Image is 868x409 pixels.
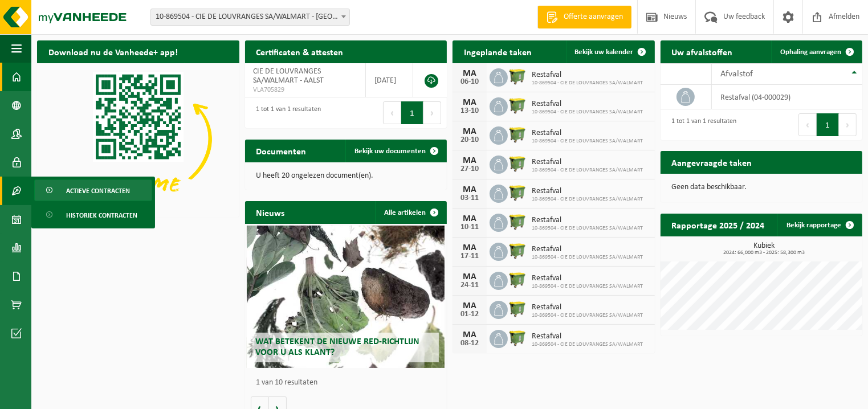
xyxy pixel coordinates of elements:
div: MA [458,156,481,165]
a: Wat betekent de nieuwe RED-richtlijn voor u als klant? [247,226,445,368]
span: Offerte aanvragen [561,11,626,23]
td: restafval (04-000029) [712,85,862,109]
span: Historiek contracten [66,204,137,226]
h2: Rapportage 2025 / 2024 [661,214,776,236]
a: Bekijk rapportage [777,214,861,236]
div: 03-11 [458,194,481,202]
span: Restafval [532,71,643,80]
img: WB-1100-HPE-GN-51 [508,328,527,347]
div: MA [458,243,481,252]
div: 1 tot 1 van 1 resultaten [666,112,737,137]
button: 1 [401,101,423,124]
span: 10-869504 - CIE DE LOUVRANGES SA/WALMART [532,312,643,319]
span: Bekijk uw kalender [575,48,634,56]
div: 01-12 [458,310,481,318]
span: 10-869504 - CIE DE LOUVRANGES SA/WALMART - AALST [151,9,349,25]
span: Restafval [532,245,643,254]
a: Offerte aanvragen [537,6,631,28]
span: Restafval [532,187,643,196]
span: 10-869504 - CIE DE LOUVRANGES SA/WALMART [532,138,643,145]
img: WB-1100-HPE-GN-51 [508,241,527,260]
a: Bekijk uw kalender [566,40,654,63]
td: [DATE] [366,63,413,97]
span: 2024: 66,000 m3 - 2025: 58,300 m3 [666,250,863,256]
div: MA [458,330,481,340]
img: WB-1100-HPE-GN-51 [508,96,527,115]
div: 06-10 [458,78,481,86]
a: Bekijk uw documenten [345,140,446,162]
a: Historiek contracten [34,204,152,226]
h2: Download nu de Vanheede+ app! [37,40,189,63]
a: Actieve contracten [34,179,152,201]
div: 24-11 [458,281,481,289]
span: 10-869504 - CIE DE LOUVRANGES SA/WALMART [532,80,643,87]
button: Previous [383,101,401,124]
div: 27-10 [458,165,481,173]
div: MA [458,69,481,78]
button: Next [423,101,441,124]
span: 10-869504 - CIE DE LOUVRANGES SA/WALMART [532,225,643,232]
div: MA [458,301,481,310]
span: Ophaling aanvragen [780,48,841,56]
p: U heeft 20 ongelezen document(en). [256,172,436,180]
div: MA [458,98,481,107]
span: 10-869504 - CIE DE LOUVRANGES SA/WALMART [532,167,643,174]
span: 10-869504 - CIE DE LOUVRANGES SA/WALMART [532,254,643,261]
img: WB-1100-HPE-GN-51 [508,67,527,86]
img: WB-1100-HPE-GN-51 [508,212,527,231]
button: Previous [798,113,817,136]
div: 13-10 [458,107,481,115]
img: WB-1100-HPE-GN-51 [508,125,527,144]
span: 10-869504 - CIE DE LOUVRANGES SA/WALMART - AALST [150,9,350,26]
span: Afvalstof [720,69,753,79]
a: Alle artikelen [375,201,446,224]
div: 10-11 [458,223,481,231]
img: WB-1100-HPE-GN-51 [508,299,527,318]
h3: Kubiek [666,242,863,256]
div: 17-11 [458,252,481,260]
span: Restafval [532,129,643,138]
span: 10-869504 - CIE DE LOUVRANGES SA/WALMART [532,109,643,116]
h2: Uw afvalstoffen [661,40,744,63]
span: 10-869504 - CIE DE LOUVRANGES SA/WALMART [532,341,643,348]
h2: Aangevraagde taken [661,151,764,173]
h2: Nieuws [245,201,296,223]
span: Restafval [532,216,643,225]
button: 1 [817,113,839,136]
div: 20-10 [458,136,481,144]
div: MA [458,272,481,281]
span: 10-869504 - CIE DE LOUVRANGES SA/WALMART [532,196,643,203]
div: 08-12 [458,340,481,347]
span: Restafval [532,100,643,109]
span: Restafval [532,303,643,312]
span: CIE DE LOUVRANGES SA/WALMART - AALST [254,67,324,85]
div: MA [458,127,481,136]
div: MA [458,214,481,223]
div: MA [458,185,481,194]
img: WB-1100-HPE-GN-51 [508,183,527,202]
h2: Ingeplande taken [453,40,543,63]
h2: Documenten [245,140,318,162]
img: WB-1100-HPE-GN-51 [508,154,527,173]
img: Download de VHEPlus App [37,63,239,215]
span: VLA705829 [254,85,357,95]
img: WB-1100-HPE-GN-51 [508,270,527,289]
p: Geen data beschikbaar. [672,183,851,191]
h2: Certificaten & attesten [245,40,355,63]
span: Wat betekent de nieuwe RED-richtlijn voor u als klant? [255,337,419,357]
button: Next [839,113,857,136]
div: 1 tot 1 van 1 resultaten [251,100,321,125]
span: 10-869504 - CIE DE LOUVRANGES SA/WALMART [532,283,643,290]
span: Bekijk uw documenten [354,148,426,155]
span: Restafval [532,274,643,283]
span: Restafval [532,158,643,167]
a: Ophaling aanvragen [771,40,861,63]
span: Actieve contracten [66,180,130,202]
p: 1 van 10 resultaten [256,379,442,387]
span: Restafval [532,332,643,341]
